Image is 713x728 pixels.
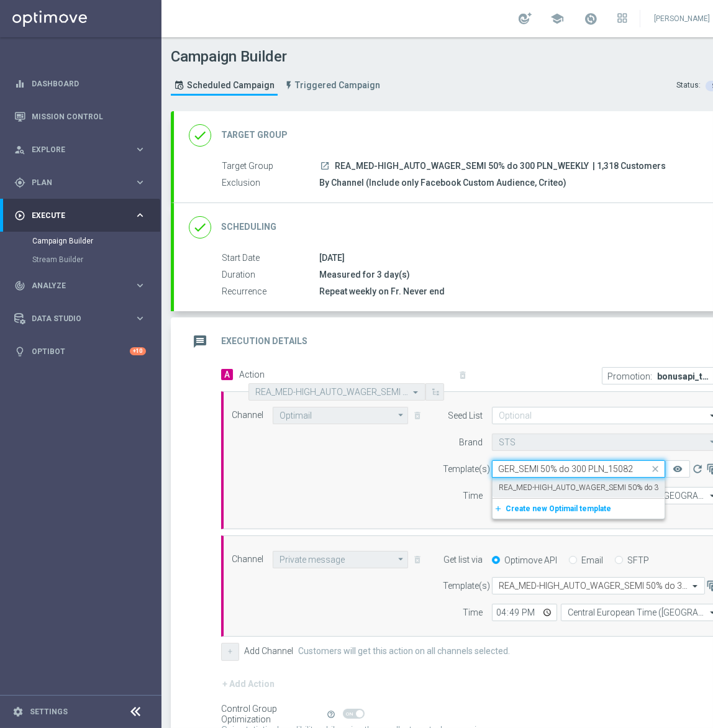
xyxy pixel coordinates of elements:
[607,371,652,381] p: Promotion:
[222,253,319,264] label: Start Date
[295,80,380,91] span: Triggered Campaign
[14,347,147,357] button: lightbulb Optibot +10
[14,78,25,89] i: equalizer
[248,383,425,401] ng-select: REA_MED-HIGH_AUTO_WAGER_SEMI 50% do 300 PLN_WEEKLY
[691,463,704,475] i: refresh
[492,478,665,519] ng-dropdown-panel: Options list
[463,607,483,618] label: Time
[320,161,330,171] i: launch
[327,710,335,719] i: help_outline
[232,410,263,421] label: Channel
[32,282,134,289] span: Analyze
[14,100,146,133] div: Mission Control
[32,100,146,133] a: Mission Control
[221,129,288,141] h2: Target Group
[221,221,276,233] h2: Scheduling
[32,232,160,250] div: Campaign Builder
[14,210,25,221] i: play_circle_outline
[32,179,134,186] span: Plan
[459,437,483,448] label: Brand
[222,270,319,281] label: Duration
[395,407,407,423] i: arrow_drop_down
[494,504,506,513] i: add_new
[690,460,705,478] button: refresh
[222,178,319,189] label: Exclusion
[443,555,483,565] label: Get list via
[14,178,147,188] button: gps_fixed Plan keyboard_arrow_right
[14,177,25,188] i: gps_fixed
[244,646,293,657] label: Add Channel
[550,12,564,25] span: school
[130,347,146,355] div: +10
[499,478,658,498] div: REA_MED-HIGH_AUTO_WAGER_SEMI 50% do 300 PLN_150825
[14,281,147,291] button: track_changes Analyze keyboard_arrow_right
[222,286,319,298] label: Recurrence
[32,335,130,368] a: Optibot
[14,67,146,100] div: Dashboard
[14,112,147,122] button: Mission Control
[14,79,147,89] button: equalizer Dashboard
[14,280,25,291] i: track_changes
[14,280,134,291] div: Analyze
[189,330,211,353] i: message
[171,75,278,96] a: Scheduled Campaign
[492,460,665,478] ng-select: REA_MED-HIGH_AUTO_WAGER_SEMI 50% do 300 PLN_010825
[281,75,383,96] a: Triggered Campaign
[232,554,263,565] label: Channel
[493,502,660,516] button: add_newCreate new Optimail template
[325,708,343,721] button: help_outline
[221,704,325,725] div: Control Group Optimization
[273,551,408,568] input: Private message
[32,146,134,153] span: Explore
[14,211,147,221] button: play_circle_outline Execute keyboard_arrow_right
[32,250,160,269] div: Stream Builder
[581,555,603,566] label: Email
[499,483,712,493] label: REA_MED-HIGH_AUTO_WAGER_SEMI 50% do 300 PLN_150825
[395,552,407,567] i: arrow_drop_down
[239,370,265,380] label: Action
[32,67,146,100] a: Dashboard
[492,577,705,594] ng-select: REA_MED-HIGH_AUTO_WAGER_SEMI 50% do 300 PLN_010825
[657,371,713,381] p: bonusapi_tg-146483
[14,210,134,221] div: Execute
[627,555,649,566] label: SFTP
[171,48,386,66] h1: Campaign Builder
[30,708,68,716] a: Settings
[187,80,275,91] span: Scheduled Campaign
[222,161,319,172] label: Target Group
[443,581,483,591] label: Template(s)
[14,346,25,357] i: lightbulb
[14,145,147,155] div: person_search Explore keyboard_arrow_right
[448,411,483,421] label: Seed List
[134,209,146,221] i: keyboard_arrow_right
[665,460,690,478] button: remove_red_eye
[14,314,147,324] button: Data Studio keyboard_arrow_right
[134,280,146,291] i: keyboard_arrow_right
[593,161,666,172] span: | 1,318 Customers
[134,143,146,155] i: keyboard_arrow_right
[32,212,134,219] span: Execute
[14,313,134,324] div: Data Studio
[189,124,211,147] i: done
[463,491,483,501] label: Time
[32,236,129,246] a: Campaign Builder
[506,504,611,513] span: Create new Optimail template
[673,464,683,474] i: remove_red_eye
[504,555,557,566] label: Optimove API
[32,315,134,322] span: Data Studio
[14,177,134,188] div: Plan
[189,216,211,239] i: done
[221,335,307,347] h2: Execution Details
[14,144,25,155] i: person_search
[221,643,239,660] button: +
[298,646,510,657] label: Customers will get this action on all channels selected.
[221,369,233,380] span: A
[335,161,589,172] span: REA_MED-HIGH_AUTO_WAGER_SEMI 50% do 300 PLN_WEEKLY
